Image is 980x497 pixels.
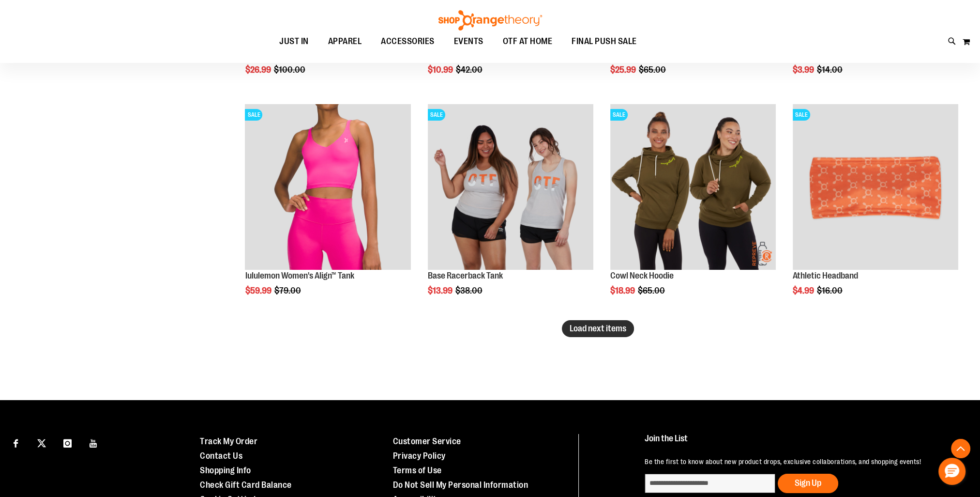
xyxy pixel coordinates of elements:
span: $42.00 [456,65,484,75]
span: OTF AT HOME [503,31,553,52]
span: $14.00 [817,65,844,75]
img: Twitter [37,439,46,448]
a: Product image for Base Racerback TankSALE [428,104,593,271]
div: product [423,99,598,320]
a: Do Not Sell My Personal Information [393,480,528,490]
span: ACCESSORIES [381,31,435,52]
span: $38.00 [455,286,484,295]
a: Visit our Instagram page [59,434,76,451]
span: SALE [245,109,262,121]
span: FINAL PUSH SALE [572,31,637,52]
p: Be the first to know about new product drops, exclusive collaborations, and shopping events! [645,457,957,466]
img: Product image for Base Racerback Tank [428,104,593,270]
span: $79.00 [274,286,302,295]
span: $26.99 [245,65,272,75]
a: Base Racerback Tank [428,271,503,280]
h4: Join the List [645,434,957,452]
span: SALE [793,109,810,121]
a: Product image for lululemon Womens Align TankSALE [245,104,410,271]
a: Product image for Athletic HeadbandSALE [793,104,958,271]
span: APPAREL [328,31,362,52]
span: Load next items [570,324,626,333]
span: SALE [610,109,628,121]
a: Check Gift Card Balance [200,480,292,490]
img: Product image for lululemon Womens Align Tank [245,104,410,270]
input: enter email [645,474,775,493]
a: Visit our Youtube page [85,434,102,451]
div: product [240,99,415,320]
div: product [788,99,963,320]
a: Visit our Facebook page [7,434,24,451]
button: Hello, have a question? Let’s chat. [938,458,965,485]
a: Shopping Info [200,466,251,475]
a: Terms of Use [393,466,442,475]
img: Shop Orangetheory [437,10,543,31]
span: $13.99 [428,286,454,295]
a: Product image for Cowl Neck HoodieSALE [610,104,776,271]
a: EVENTS [444,31,493,53]
button: Load next items [562,320,634,337]
span: $100.00 [273,65,306,75]
img: Product image for Athletic Headband [793,104,958,270]
button: Back To Top [951,439,970,458]
span: $25.99 [610,65,637,75]
span: JUST IN [279,31,309,52]
span: $65.00 [639,65,667,75]
a: Track My Order [200,436,257,446]
span: $65.00 [638,286,666,295]
a: APPAREL [318,31,372,53]
div: product [605,99,781,320]
span: $59.99 [245,286,272,295]
a: lululemon Women's Align™ Tank [245,271,354,280]
a: JUST IN [270,31,318,53]
span: EVENTS [454,31,483,52]
a: ACCESSORIES [371,31,444,53]
a: Athletic Headband [793,271,858,280]
span: $18.99 [610,286,636,295]
a: Customer Service [393,436,461,446]
span: $3.99 [793,65,815,75]
a: Visit our X page [33,434,50,451]
a: Cowl Neck Hoodie [610,271,674,280]
span: Sign Up [795,478,821,488]
a: Contact Us [200,451,242,461]
a: Privacy Policy [393,451,446,461]
span: $10.99 [428,65,454,75]
img: Product image for Cowl Neck Hoodie [610,104,776,270]
span: $4.99 [793,286,815,295]
a: OTF AT HOME [493,31,562,53]
span: SALE [428,109,445,121]
button: Sign Up [778,474,838,493]
span: $16.00 [817,286,844,295]
a: FINAL PUSH SALE [562,31,647,52]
